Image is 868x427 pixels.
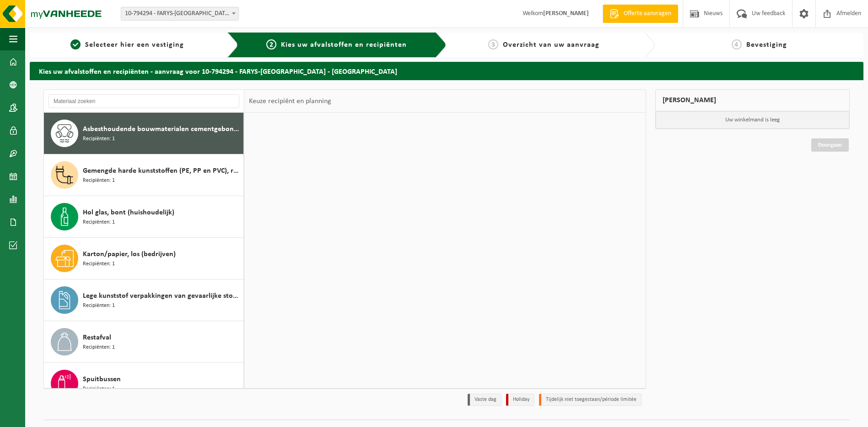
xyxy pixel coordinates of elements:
[83,374,121,385] span: Spuitbussen
[543,10,589,17] strong: [PERSON_NAME]
[503,41,599,49] span: Overzicht van uw aanvraag
[746,41,787,49] span: Bevestiging
[506,394,534,406] li: Holiday
[83,207,174,218] span: Hol glas, bont (huishoudelijk)
[488,39,498,49] span: 3
[44,113,244,154] button: Asbesthoudende bouwmaterialen cementgebonden (hechtgebonden) Recipiënten: 1
[732,39,742,49] span: 4
[468,394,501,406] li: Vaste dag
[655,89,850,111] div: [PERSON_NAME]
[83,124,241,135] span: Asbesthoudende bouwmaterialen cementgebonden (hechtgebonden)
[83,290,241,301] span: Lege kunststof verpakkingen van gevaarlijke stoffen
[811,138,849,152] a: Doorgaan
[44,238,244,279] button: Karton/papier, los (bedrijven) Recipiënten: 1
[83,165,241,176] span: Gemengde harde kunststoffen (PE, PP en PVC), recycleerbaar (industrieel)
[44,321,244,363] button: Restafval Recipiënten: 1
[281,41,407,49] span: Kies uw afvalstoffen en recipiënten
[656,111,850,129] p: Uw winkelmand is leeg
[83,332,111,343] span: Restafval
[83,249,176,260] span: Karton/papier, los (bedrijven)
[30,62,863,80] h2: Kies uw afvalstoffen en recipiënten - aanvraag voor 10-794294 - FARYS-[GEOGRAPHIC_DATA] - [GEOGRA...
[83,260,115,268] span: Recipiënten: 1
[70,39,81,49] span: 1
[83,343,115,352] span: Recipiënten: 1
[539,394,642,406] li: Tijdelijk niet toegestaan/période limitée
[44,196,244,238] button: Hol glas, bont (huishoudelijk) Recipiënten: 1
[244,90,336,113] div: Keuze recipiënt en planning
[266,39,276,49] span: 2
[83,176,115,185] span: Recipiënten: 1
[85,41,184,49] span: Selecteer hier een vestiging
[83,385,115,394] span: Recipiënten: 1
[121,7,239,21] span: 10-794294 - FARYS-BRUGGE - BRUGGE
[621,9,674,18] span: Offerte aanvragen
[603,5,678,23] a: Offerte aanvragen
[34,39,220,50] a: 1Selecteer hier een vestiging
[83,301,115,310] span: Recipiënten: 1
[44,154,244,196] button: Gemengde harde kunststoffen (PE, PP en PVC), recycleerbaar (industrieel) Recipiënten: 1
[49,94,239,108] input: Materiaal zoeken
[121,7,238,20] span: 10-794294 - FARYS-BRUGGE - BRUGGE
[44,279,244,321] button: Lege kunststof verpakkingen van gevaarlijke stoffen Recipiënten: 1
[44,363,244,405] button: Spuitbussen Recipiënten: 1
[83,218,115,227] span: Recipiënten: 1
[83,135,115,143] span: Recipiënten: 1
